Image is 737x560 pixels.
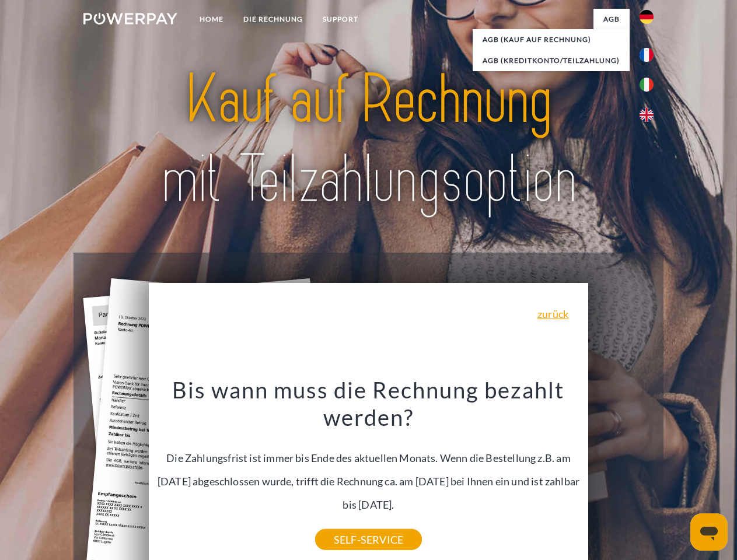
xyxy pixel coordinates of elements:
[315,529,422,550] a: SELF-SERVICE
[640,48,654,62] img: fr
[190,9,233,30] a: Home
[640,78,654,92] img: it
[473,50,630,71] a: AGB (Kreditkonto/Teilzahlung)
[83,13,177,24] img: logo-powerpay-white.svg
[233,9,313,30] a: DIE RECHNUNG
[640,108,654,122] img: en
[473,29,630,50] a: AGB (Kauf auf Rechnung)
[156,376,582,540] div: Die Zahlungsfrist ist immer bis Ende des aktuellen Monats. Wenn die Bestellung z.B. am [DATE] abg...
[537,309,568,319] a: zurück
[593,9,630,30] a: agb
[690,513,728,551] iframe: Button to launch messaging window
[640,10,654,24] img: de
[313,9,368,30] a: SUPPORT
[156,376,582,432] h3: Bis wann muss die Rechnung bezahlt werden?
[111,56,626,223] img: title-powerpay_de.svg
